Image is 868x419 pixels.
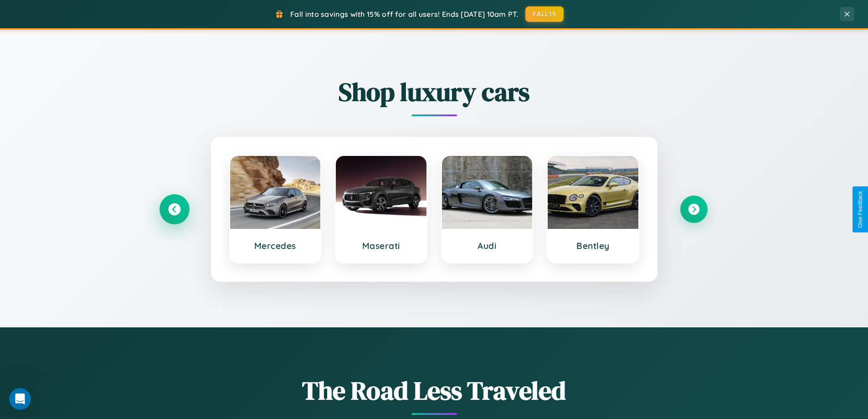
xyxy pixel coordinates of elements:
h3: Mercedes [239,240,312,251]
h2: Shop luxury cars [161,74,708,109]
h3: Audi [451,240,524,251]
h1: The Road Less Traveled [161,373,708,408]
button: FALL15 [525,6,564,22]
span: Fall into savings with 15% off for all users! Ends [DATE] 10am PT. [290,10,519,19]
h3: Maserati [345,240,417,251]
div: Give Feedback [857,191,863,228]
iframe: Intercom live chat [9,388,31,410]
h3: Bentley [557,240,629,251]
